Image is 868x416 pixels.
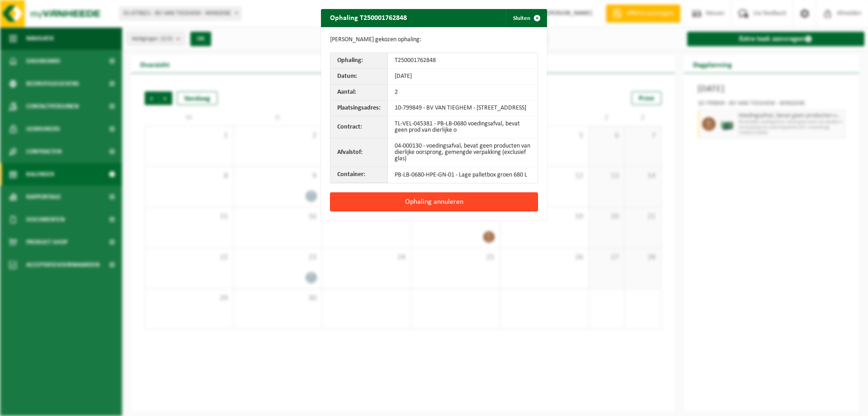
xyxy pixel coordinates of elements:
[388,53,538,69] td: T250001762848
[330,167,388,183] th: Container:
[388,116,538,139] td: TL-VEL-045381 - PB-LB-0680 voedingsafval, bevat geen prod van dierlijke o
[330,36,538,43] p: [PERSON_NAME] gekozen ophaling:
[330,69,388,85] th: Datum:
[388,85,538,100] td: 2
[321,9,416,26] h2: Ophaling T250001762848
[388,167,538,183] td: PB-LB-0680-HPE-GN-01 - Lage palletbox groen 680 L
[388,139,538,167] td: 04-000130 - voedingsafval, bevat geen producten van dierlijke oorsprong, gemengde verpakking (exc...
[330,139,388,167] th: Afvalstof:
[330,116,388,139] th: Contract:
[388,69,538,85] td: [DATE]
[330,53,388,69] th: Ophaling:
[330,85,388,100] th: Aantal:
[506,9,546,27] button: Sluiten
[330,100,388,116] th: Plaatsingsadres:
[388,100,538,116] td: 10-799849 - BV VAN TIEGHEM - [STREET_ADDRESS]
[330,192,538,211] button: Ophaling annuleren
